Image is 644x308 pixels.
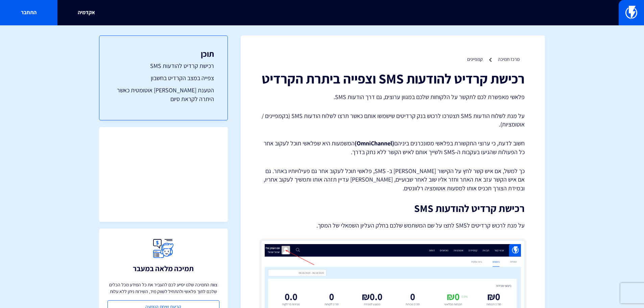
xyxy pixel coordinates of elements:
input: חיפוש מהיר... [170,5,474,21]
p: פלאשי מאפשרת לכם לתקשר על הלקוחות שלכם במגוון ערוצים, גם דרך הודעות SMS. [261,93,525,101]
h3: תמיכה מלאה במעבר [133,264,194,273]
strong: (OmniChannel) [355,139,394,147]
p: כך למשל, אם איש קשר לחץ על הקישור [PERSON_NAME] ב- SMS, פלאשי תוכל לעקוב אחר גם פעילויותיו באתר. ... [261,167,525,193]
p: על מנת לרכוש קרדיטים לSMS לחצו על שם המשתמש שלכם בחלק העליון השמאלי של המסך. [261,221,525,230]
a: מרכז תמיכה [498,56,520,62]
a: קמפיינים [467,56,483,62]
a: צפייה במצב הקרדיט בחשבון [113,74,214,82]
h3: תוכן [113,49,214,58]
p: על מנת לשלוח הודעות SMS תצטרכו לרכוש בנק קרדיטים שישמשו אותם כאשר תרצו לשלוח הודעות SMS (בקמפייני... [261,112,525,129]
h1: רכישת קרדיט להודעות SMS וצפייה ביתרת הקרדיט [261,71,525,86]
p: צוות התמיכה שלנו יסייע לכם להעביר את כל המידע מכל הכלים שלכם לתוך פלאשי ולהתחיל לשווק מיד, השירות... [108,281,219,295]
p: חשוב לדעת, כי ערוצי התקשורת בפלאשי מסונכרנים ביניהם המשמעות היא שפלאשי תוכל לעקוב אחר כל הפעולות ... [261,139,525,156]
a: הטענת [PERSON_NAME] אוטומטית כאשר היתרה לקראת סיום [113,86,214,103]
a: רכישת קרדיט להודעות SMS [113,62,214,70]
h2: רכישת קרדיט להודעות SMS [261,203,525,214]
